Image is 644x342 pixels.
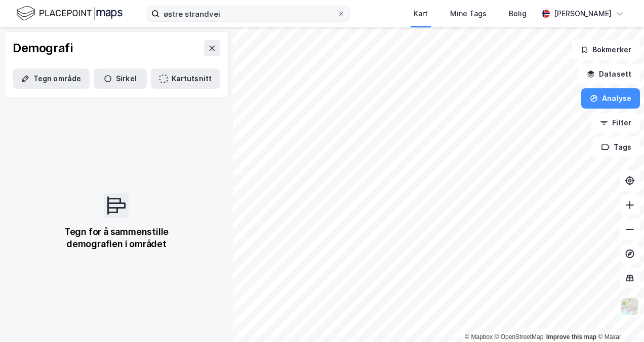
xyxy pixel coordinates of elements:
[16,5,123,22] img: logo.f888ab2527a4732fd821a326f86c7f29.svg
[159,6,337,21] input: Søk på adresse, matrikkel, gårdeiere, leietakere eller personer
[94,69,147,89] button: Sirkel
[13,40,72,56] div: Demografi
[509,8,527,20] div: Bolig
[554,8,612,20] div: [PERSON_NAME]
[13,69,90,89] button: Tegn område
[546,333,596,340] a: Improve this map
[52,226,181,250] div: Tegn for å sammenstille demografien i området
[465,333,493,340] a: Mapbox
[593,137,640,157] button: Tags
[414,8,428,20] div: Kart
[572,40,640,60] button: Bokmerker
[151,69,220,89] button: Kartutsnitt
[593,293,644,342] div: Kontrollprogram for chat
[578,64,640,84] button: Datasett
[450,8,487,20] div: Mine Tags
[593,293,644,342] iframe: Chat Widget
[495,333,544,340] a: OpenStreetMap
[581,88,640,109] button: Analyse
[591,113,640,133] button: Filter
